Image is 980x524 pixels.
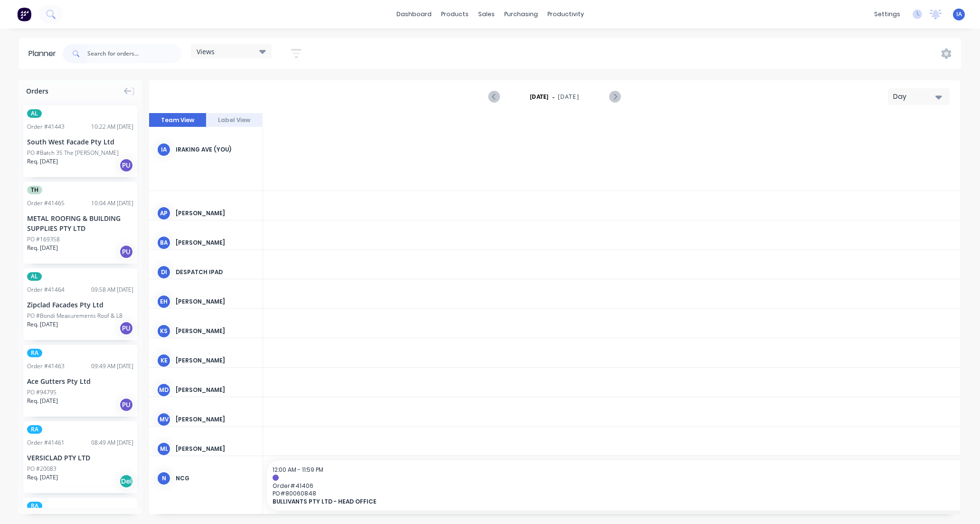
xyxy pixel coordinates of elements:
iframe: Intercom live chat [948,492,971,514]
div: PU [119,398,133,412]
div: ML [157,442,171,456]
div: EH [157,295,171,309]
div: [PERSON_NAME] [176,445,255,453]
span: AL [27,109,42,118]
div: PU [119,321,133,335]
button: Previous page [489,91,500,103]
div: Zipclad Facades Pty Ltd [27,300,133,310]
div: BA [157,236,171,250]
div: DI [157,265,171,279]
div: NCG [176,474,255,483]
div: 09:49 AM [DATE] [91,362,133,371]
div: [PERSON_NAME] [176,238,255,247]
span: Views [197,47,215,57]
button: Next page [609,91,620,103]
div: PO #94795 [27,388,57,397]
div: Del [119,474,133,488]
strong: [DATE] [530,93,549,101]
div: VERSICLAD PTY LTD [27,453,133,463]
div: Iraking Ave (You) [176,145,255,154]
div: purchasing [499,7,543,21]
div: 08:49 AM [DATE] [91,438,133,447]
div: Order # 41465 [27,199,65,208]
div: PO #Bondi Measurements Roof & L8 [27,312,122,320]
span: 12:00 AM - 11:59 PM [273,466,323,474]
div: products [436,7,473,21]
div: Planner [28,48,61,59]
button: Team View [149,113,206,127]
div: [PERSON_NAME] [176,297,255,306]
div: PO #169358 [27,235,60,244]
div: KE [157,353,171,368]
a: dashboard [392,7,436,21]
div: Order # 41464 [27,286,65,294]
span: [DATE] [558,93,579,101]
span: AL [27,272,42,281]
span: Req. [DATE] [27,320,58,329]
span: - [552,91,555,103]
div: Order # 41461 [27,438,65,447]
input: Search for orders... [87,44,181,63]
div: KS [157,324,171,338]
div: 10:04 AM [DATE] [91,199,133,208]
button: Label View [206,113,263,127]
div: METAL ROOFING & BUILDING SUPPLIES PTY LTD [27,213,133,233]
div: MD [157,383,171,397]
div: Order # 41443 [27,123,65,131]
span: Req. [DATE] [27,157,58,166]
span: Req. [DATE] [27,397,58,405]
span: Req. [DATE] [27,244,58,252]
div: Despatch Ipad [176,268,255,276]
span: Req. [DATE] [27,473,58,482]
div: MV [157,412,171,427]
div: [PERSON_NAME] [176,209,255,218]
button: Day [888,88,950,105]
div: PU [119,245,133,259]
div: [PERSON_NAME] [176,386,255,394]
div: productivity [543,7,589,21]
div: [PERSON_NAME] [176,415,255,424]
div: settings [869,7,905,21]
div: PO #20083 [27,465,57,473]
div: PO #Batch 35 The [PERSON_NAME] [27,149,119,157]
div: [PERSON_NAME] [176,356,255,365]
div: 10:22 AM [DATE] [91,123,133,131]
div: AP [157,206,171,220]
span: RA [27,425,42,434]
div: South West Facade Pty Ltd [27,137,133,147]
img: Factory [17,7,31,21]
div: N [157,471,171,486]
div: 09:58 AM [DATE] [91,286,133,294]
span: RA [27,349,42,357]
div: [PERSON_NAME] [176,327,255,335]
div: Order # 41463 [27,362,65,371]
div: sales [473,7,499,21]
div: IA [157,143,171,157]
div: Ace Gutters Pty Ltd [27,376,133,386]
span: RA [27,502,42,510]
span: TH [27,186,42,194]
div: Day [893,92,937,102]
span: Orders [26,86,48,96]
div: PU [119,158,133,172]
span: IA [956,10,962,19]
